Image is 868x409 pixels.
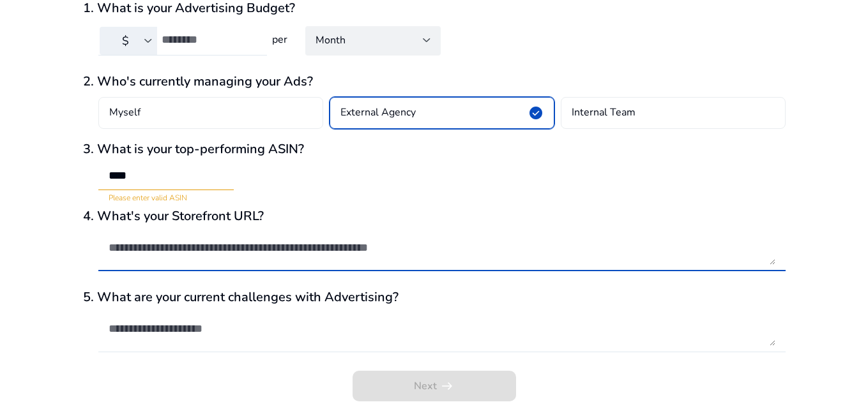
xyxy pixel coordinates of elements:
h3: 4. What's your Storefront URL? [83,209,786,224]
h3: 3. What is your top-performing ASIN? [83,142,786,157]
h4: per [267,34,290,46]
h3: 2. Who's currently managing your Ads? [83,74,786,89]
h4: External Agency [340,105,416,121]
h4: Internal Team [572,105,636,121]
h3: 5. What are your current challenges with Advertising? [83,290,786,305]
h4: Myself [109,105,141,121]
span: check_circle [528,105,544,121]
h3: 1. What is your Advertising Budget? [83,1,786,16]
mat-error: Please enter valid ASIN [109,190,224,204]
span: Month [316,33,346,47]
span: $ [122,33,129,48]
